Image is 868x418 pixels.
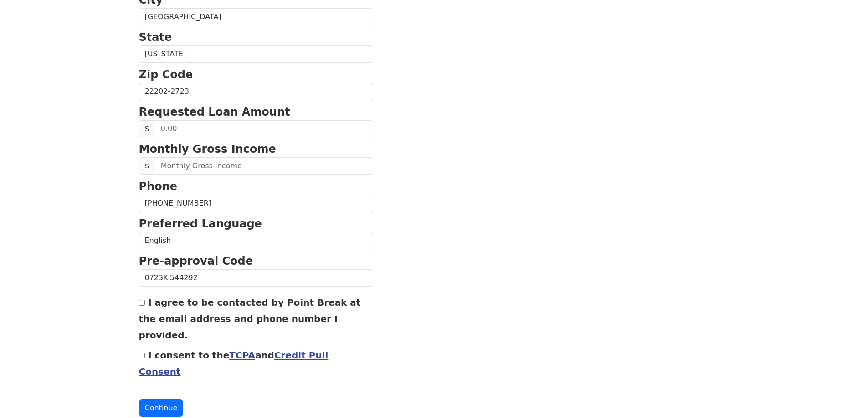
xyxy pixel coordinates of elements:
p: Monthly Gross Income [139,141,373,157]
input: City [139,8,373,25]
input: Monthly Gross Income [155,157,373,175]
strong: Zip Code [139,68,193,81]
span: $ [139,157,155,175]
input: 0.00 [155,120,373,137]
input: Zip Code [139,83,373,100]
button: Continue [139,399,184,417]
strong: Pre-approval Code [139,255,253,267]
strong: Requested Loan Amount [139,106,290,118]
strong: Preferred Language [139,217,262,230]
span: $ [139,120,155,137]
input: Phone [139,195,373,212]
label: I agree to be contacted by Point Break at the email address and phone number I provided. [139,297,361,341]
strong: Phone [139,180,178,193]
a: TCPA [229,350,255,361]
strong: State [139,31,172,44]
label: I consent to the and [139,350,329,377]
input: Pre-approval Code [139,269,373,287]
